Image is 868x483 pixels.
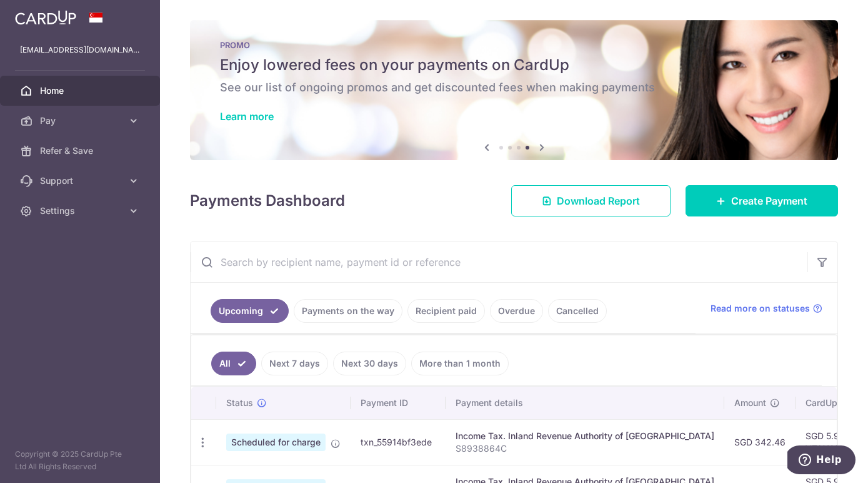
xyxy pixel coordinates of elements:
[40,84,122,97] span: Home
[351,387,446,419] th: Payment ID
[220,55,808,75] h5: Enjoy lowered fees on your payments on CardUp
[190,20,838,160] img: Latest Promos banner
[724,419,796,465] td: SGD 342.46
[557,193,640,208] span: Download Report
[20,44,140,56] p: [EMAIL_ADDRESS][DOMAIN_NAME]
[211,352,256,375] a: All
[220,40,808,50] p: PROMO
[191,242,807,282] input: Search by recipient name, payment id or reference
[446,387,724,419] th: Payment details
[211,299,289,323] a: Upcoming
[40,205,122,217] span: Settings
[734,397,766,409] span: Amount
[40,175,122,187] span: Support
[294,299,402,323] a: Payments on the way
[456,442,714,455] p: S8938864C
[333,352,406,375] a: Next 30 days
[511,185,671,216] a: Download Report
[15,10,76,25] img: CardUp
[456,430,714,442] div: Income Tax. Inland Revenue Authority of [GEOGRAPHIC_DATA]
[190,190,345,212] h4: Payments Dashboard
[220,110,274,123] a: Learn more
[351,419,446,465] td: txn_55914bf3ede
[226,397,253,409] span: Status
[806,397,853,409] span: CardUp fee
[40,114,122,127] span: Pay
[40,145,122,157] span: Refer & Save
[490,299,543,323] a: Overdue
[787,445,856,477] iframe: Opens a widget where you can find more information
[261,352,328,375] a: Next 7 days
[548,299,607,323] a: Cancelled
[731,193,807,208] span: Create Payment
[220,80,808,95] h6: See our list of ongoing promos and get discounted fees when making payments
[407,299,485,323] a: Recipient paid
[711,302,822,315] a: Read more on statuses
[226,434,326,451] span: Scheduled for charge
[411,352,509,375] a: More than 1 month
[686,185,838,216] a: Create Payment
[711,302,810,315] span: Read more on statuses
